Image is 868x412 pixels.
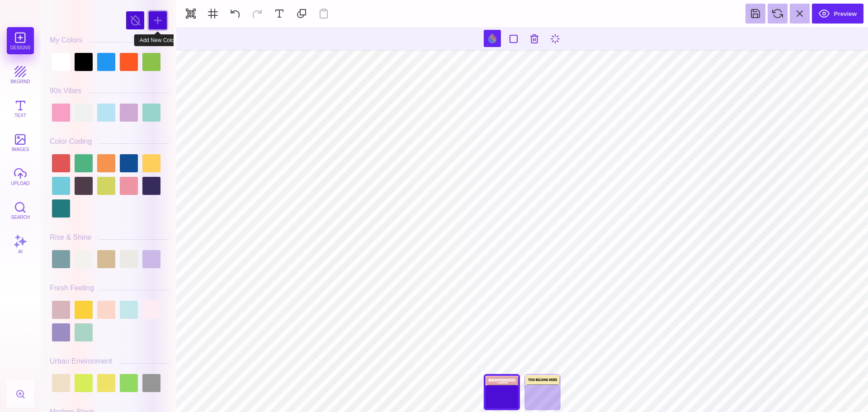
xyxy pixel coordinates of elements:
[50,137,92,146] div: Color Coding
[7,95,34,122] button: Text
[50,87,81,95] div: 90s Vibes
[50,284,94,292] div: Fresh Feeling
[50,357,112,365] div: Urban Environment
[7,129,34,156] button: images
[50,36,82,44] div: My Colors
[7,61,34,88] button: bkgrnd
[7,163,34,190] button: upload
[812,4,863,24] button: Preview
[7,197,34,224] button: Search
[50,233,92,242] div: Rise & Shine
[7,231,34,258] button: AI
